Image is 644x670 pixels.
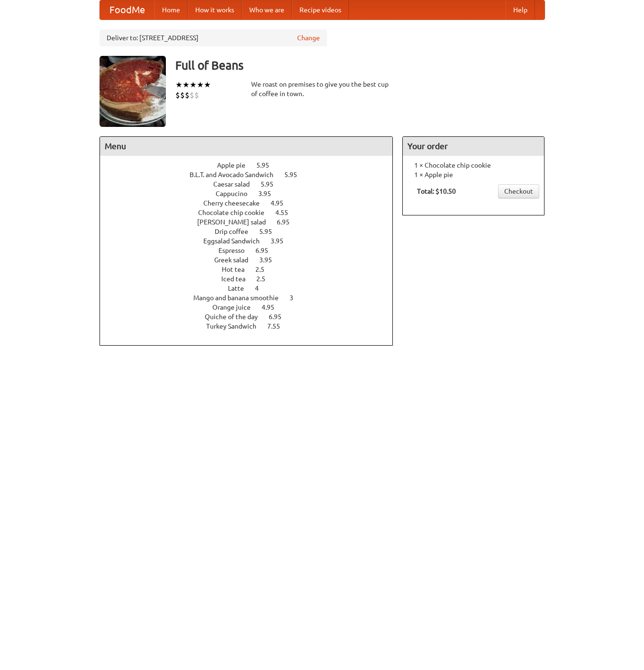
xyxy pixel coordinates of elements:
[180,90,185,100] li: $
[212,304,260,311] span: Orange juice
[204,80,211,90] li: ★
[216,190,257,197] span: Cappucino
[190,171,315,179] a: B.L.T. and Avocado Sandwich 5.95
[188,0,242,19] a: How it works
[216,190,289,197] a: Cappucino 3.95
[194,90,199,100] li: $
[197,218,307,226] a: [PERSON_NAME] salad 6.95
[198,209,306,216] a: Chocolate chip cookie 4.55
[221,275,255,283] span: Iced tea
[256,161,279,169] span: 5.95
[261,180,283,188] span: 5.95
[408,170,539,179] li: 1 × Apple pie
[222,266,282,273] a: Hot tea 2.5
[205,313,267,321] span: Quiche of the day
[203,237,301,245] a: Eggsalad Sandwich 3.95
[205,313,299,321] a: Quiche of the day 6.95
[506,0,535,19] a: Help
[213,180,291,188] a: Caesar salad 5.95
[206,322,298,330] a: Turkey Sandwich 7.55
[193,294,288,302] span: Mango and banana smoothie
[284,171,307,179] span: 5.95
[222,266,254,273] span: Hot tea
[215,228,290,235] a: Drip coffee 5.95
[259,256,281,264] span: 3.95
[256,275,275,283] span: 2.5
[182,80,190,90] li: ★
[100,137,393,156] h4: Menu
[190,90,194,100] li: $
[215,228,258,235] span: Drip coffee
[214,256,290,264] a: Greek salad 3.95
[213,180,259,188] span: Caesar salad
[185,90,190,100] li: $
[269,313,291,321] span: 6.95
[206,322,266,330] span: Turkey Sandwich
[408,161,539,170] li: 1 × Chocolate chip cookie
[403,137,544,156] h4: Your order
[190,80,197,90] li: ★
[100,56,166,127] img: angular.jpg
[214,256,258,264] span: Greek salad
[175,90,180,100] li: $
[255,247,278,254] span: 6.95
[218,247,286,254] a: Espresso 6.95
[221,275,283,283] a: Iced tea 2.5
[297,33,320,43] a: Change
[193,294,311,302] a: Mango and banana smoothie 3
[228,285,276,292] a: Latte 4
[198,209,274,216] span: Chocolate chip cookie
[292,0,349,19] a: Recipe videos
[217,161,287,169] a: Apple pie 5.95
[275,209,298,216] span: 4.55
[255,266,274,273] span: 2.5
[100,0,154,19] a: FoodMe
[255,285,268,292] span: 4
[258,190,281,197] span: 3.95
[197,80,204,90] li: ★
[100,29,327,46] div: Deliver to: [STREET_ADDRESS]
[251,80,393,98] div: We roast on premises to give you the best cup of coffee in town.
[203,237,269,245] span: Eggsalad Sandwich
[290,294,303,302] span: 3
[242,0,292,19] a: Who we are
[175,56,545,75] h3: Full of Beans
[212,304,292,311] a: Orange juice 4.95
[217,161,255,169] span: Apple pie
[267,322,290,330] span: 7.55
[259,228,281,235] span: 5.95
[203,199,269,207] span: Cherry cheesecake
[203,199,301,207] a: Cherry cheesecake 4.95
[271,237,293,245] span: 3.95
[228,285,254,292] span: Latte
[277,218,299,226] span: 6.95
[498,184,539,198] a: Checkout
[262,304,284,311] span: 4.95
[218,247,254,254] span: Espresso
[175,80,182,90] li: ★
[190,171,283,179] span: B.L.T. and Avocado Sandwich
[197,218,275,226] span: [PERSON_NAME] salad
[154,0,188,19] a: Home
[271,199,293,207] span: 4.95
[417,188,456,195] b: Total: $10.50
